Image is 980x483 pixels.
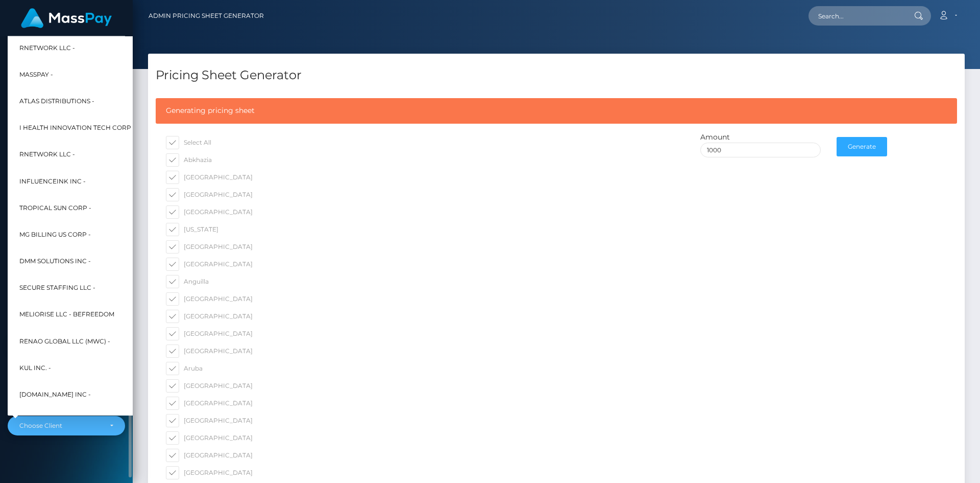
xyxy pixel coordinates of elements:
[19,228,91,241] span: MG Billing US Corp -
[808,6,904,26] input: Search...
[19,388,91,401] span: [DOMAIN_NAME] INC -
[166,327,253,340] label: [GEOGRAPHIC_DATA]
[166,275,209,288] label: Anguilla
[19,41,75,55] span: RNetwork LLC -
[166,292,253,306] label: [GEOGRAPHIC_DATA]
[19,335,110,348] span: Renao Global LLC (MWC) -
[166,379,253,393] label: [GEOGRAPHIC_DATA]
[19,148,75,161] span: rNetwork LLC -
[166,466,253,479] label: [GEOGRAPHIC_DATA]
[19,121,135,134] span: I HEALTH INNOVATION TECH CORP -
[166,205,253,219] label: [GEOGRAPHIC_DATA]
[166,188,253,201] label: [GEOGRAPHIC_DATA]
[19,422,102,430] div: Choose Client
[19,175,86,188] span: InfluenceInk Inc -
[166,240,253,254] label: [GEOGRAPHIC_DATA]
[166,106,255,115] span: Generating pricing sheet
[837,137,887,156] button: Generate
[166,414,253,427] label: [GEOGRAPHIC_DATA]
[166,449,253,462] label: [GEOGRAPHIC_DATA]
[19,308,114,321] span: Meliorise LLC - BEfreedom
[166,136,211,149] label: Select All
[166,171,253,184] label: [GEOGRAPHIC_DATA]
[19,201,91,215] span: Tropical Sun Corp -
[166,362,203,375] label: Aruba
[149,5,264,27] a: Admin Pricing Sheet Generator
[19,95,94,108] span: Atlas Distributions -
[19,68,53,81] span: MassPay -
[700,143,821,157] input: $
[166,310,253,323] label: [GEOGRAPHIC_DATA]
[166,431,253,445] label: [GEOGRAPHIC_DATA]
[21,8,112,28] img: MassPay Logo
[166,344,253,358] label: [GEOGRAPHIC_DATA]
[166,258,253,271] label: [GEOGRAPHIC_DATA]
[19,281,95,294] span: Secure Staffing LLC -
[166,397,253,410] label: [GEOGRAPHIC_DATA]
[19,255,91,268] span: DMM Solutions Inc -
[8,416,125,435] button: Choose Client
[166,153,212,167] label: Abkhazia
[166,223,218,236] label: [US_STATE]
[19,361,51,375] span: Kul Inc. -
[156,66,957,84] h4: Pricing Sheet Generator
